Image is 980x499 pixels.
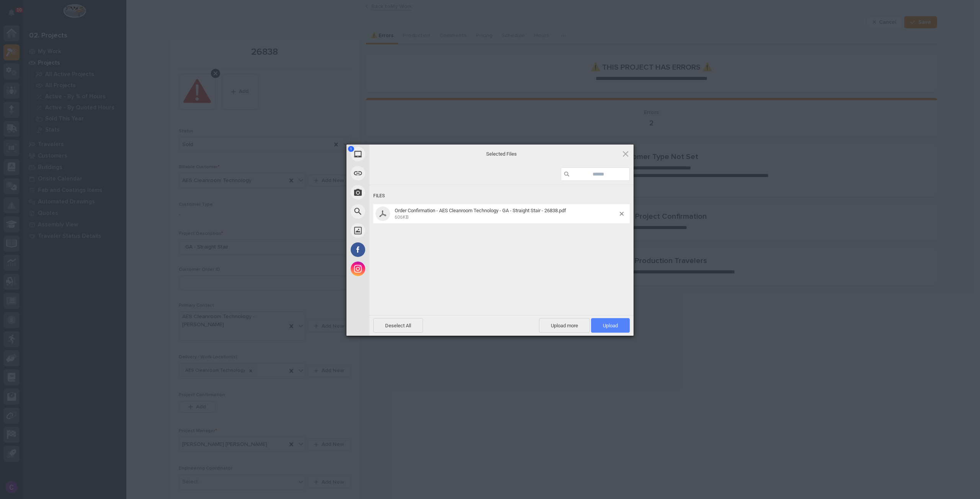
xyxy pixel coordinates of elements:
div: Files [373,189,630,203]
span: Upload more [539,318,590,333]
div: Facebook [346,240,438,259]
div: Link (URL) [346,164,438,183]
div: Unsplash [346,221,438,240]
span: Selected Files [425,150,578,157]
span: Deselect All [373,318,423,333]
span: Upload [603,323,618,328]
span: 606KB [395,215,408,220]
span: Upload [591,318,630,333]
span: Order Confirmation - AES Cleanroom Technology - GA - Straight Stair - 26838.pdf [392,208,620,220]
div: Instagram [346,259,438,278]
div: My Device [346,145,438,164]
span: 1 [348,146,354,152]
span: Click here or hit ESC to close picker [621,150,630,158]
span: Order Confirmation - AES Cleanroom Technology - GA - Straight Stair - 26838.pdf [395,208,566,213]
div: Web Search [346,202,438,221]
div: Take Photo [346,183,438,202]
